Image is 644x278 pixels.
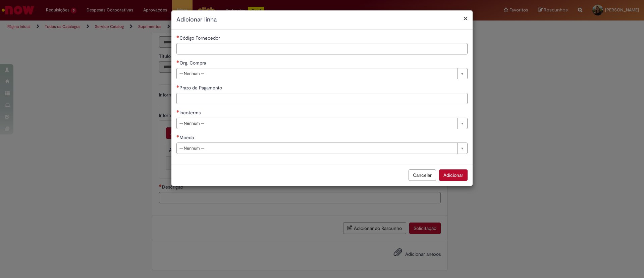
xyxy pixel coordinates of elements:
span: Incoterms [179,110,202,116]
input: Prazo de Pagamento [176,93,468,104]
button: Fechar modal [464,15,468,22]
span: Necessários [176,35,179,38]
span: Moeda [179,134,195,141]
span: Necessários [176,135,179,137]
span: -- Nenhum -- [179,143,454,154]
span: Necessários [176,110,179,113]
button: Adicionar [439,169,468,181]
span: Prazo de Pagamento [179,85,223,91]
span: Necessários [176,85,179,88]
h2: Adicionar linha [176,15,468,24]
span: Org. Compra [179,60,207,66]
span: -- Nenhum -- [179,118,454,129]
input: Código Fornecedor [176,43,468,54]
span: Código Fornecedor [179,35,221,41]
span: -- Nenhum -- [179,68,454,79]
button: Cancelar [409,169,436,181]
span: Necessários [176,60,179,63]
